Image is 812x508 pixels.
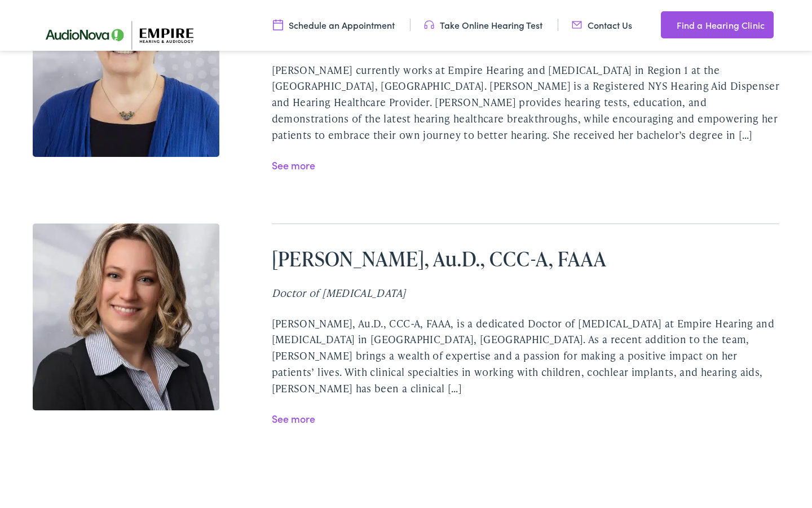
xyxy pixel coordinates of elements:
a: See more [272,411,315,426]
div: [PERSON_NAME], Au.D., CCC-A, FAAA, is a dedicated Doctor of [MEDICAL_DATA] at Empire Hearing and ... [272,316,780,397]
a: Contact Us [572,19,632,31]
img: utility icon [424,19,434,31]
a: Take Online Hearing Test [424,19,542,31]
a: Find a Hearing Clinic [661,11,774,38]
a: Schedule an Appointment [273,19,395,31]
a: See more [272,158,315,172]
img: utility icon [661,18,671,32]
img: utility icon [572,19,582,31]
h2: [PERSON_NAME], Au.D., CCC-A, FAAA [272,247,780,271]
img: utility icon [273,19,283,31]
div: [PERSON_NAME] currently works at Empire Hearing and [MEDICAL_DATA] in Region 1 at the [GEOGRAPHIC... [272,62,780,143]
i: Doctor of [MEDICAL_DATA] [272,286,406,300]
